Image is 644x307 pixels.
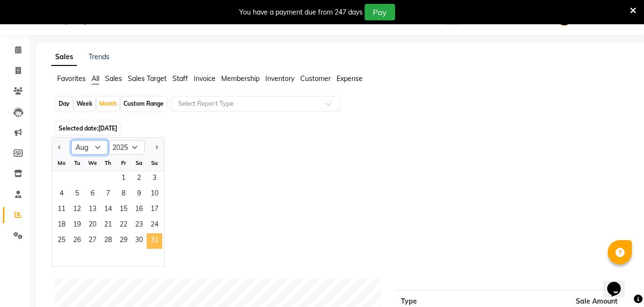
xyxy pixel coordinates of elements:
[131,233,147,249] div: Saturday, August 30, 2025
[56,97,72,111] div: Day
[147,233,162,249] span: 31
[147,171,162,187] div: Sunday, August 3, 2025
[365,4,395,20] button: Pay
[98,125,117,132] span: [DATE]
[131,218,147,233] div: Saturday, August 23, 2025
[131,171,147,187] span: 2
[221,74,260,83] span: Membership
[56,122,120,134] span: Selected date:
[131,233,147,249] span: 30
[69,218,85,233] div: Tuesday, August 19, 2025
[97,97,119,111] div: Month
[131,155,147,171] div: Sa
[172,74,188,83] span: Staff
[300,74,331,83] span: Customer
[54,218,69,233] div: Monday, August 18, 2025
[131,218,147,233] span: 23
[239,7,363,17] div: You have a payment due from 247 days
[147,187,162,202] div: Sunday, August 10, 2025
[603,268,634,297] iframe: chat widget
[265,74,294,83] span: Inventory
[57,74,86,83] span: Favorites
[147,171,162,187] span: 3
[54,233,69,249] div: Monday, August 25, 2025
[147,202,162,218] div: Sunday, August 17, 2025
[116,218,131,233] div: Friday, August 22, 2025
[54,202,69,218] span: 11
[100,218,116,233] div: Thursday, August 21, 2025
[116,202,131,218] span: 15
[74,97,95,111] div: Week
[147,218,162,233] span: 24
[54,187,69,202] div: Monday, August 4, 2025
[56,140,63,155] button: Previous month
[100,202,116,218] div: Thursday, August 14, 2025
[147,187,162,202] span: 10
[100,187,116,202] div: Thursday, August 7, 2025
[89,52,109,61] a: Trends
[105,74,122,83] span: Sales
[100,233,116,249] span: 28
[131,187,147,202] span: 9
[85,218,100,233] span: 20
[85,202,100,218] span: 13
[85,155,100,171] div: We
[85,233,100,249] span: 27
[116,155,131,171] div: Fr
[108,140,145,155] select: Select year
[147,202,162,218] span: 17
[69,202,85,218] span: 12
[153,140,160,155] button: Next month
[100,155,116,171] div: Th
[69,233,85,249] div: Tuesday, August 26, 2025
[100,233,116,249] div: Thursday, August 28, 2025
[54,218,69,233] span: 18
[71,140,108,155] select: Select month
[131,171,147,187] div: Saturday, August 2, 2025
[116,218,131,233] span: 22
[54,233,69,249] span: 25
[54,155,69,171] div: Mo
[100,218,116,233] span: 21
[54,202,69,218] div: Monday, August 11, 2025
[131,202,147,218] div: Saturday, August 16, 2025
[69,187,85,202] span: 5
[194,74,215,83] span: Invoice
[69,218,85,233] span: 19
[54,187,69,202] span: 4
[100,202,116,218] span: 14
[100,187,116,202] span: 7
[116,171,131,187] div: Friday, August 1, 2025
[337,74,363,83] span: Expense
[69,187,85,202] div: Tuesday, August 5, 2025
[69,233,85,249] span: 26
[51,48,77,66] a: Sales
[147,155,162,171] div: Su
[128,74,167,83] span: Sales Target
[116,202,131,218] div: Friday, August 15, 2025
[85,187,100,202] span: 6
[116,171,131,187] span: 1
[85,233,100,249] div: Wednesday, August 27, 2025
[116,187,131,202] div: Friday, August 8, 2025
[85,187,100,202] div: Wednesday, August 6, 2025
[116,187,131,202] span: 8
[131,187,147,202] div: Saturday, August 9, 2025
[116,233,131,249] div: Friday, August 29, 2025
[85,218,100,233] div: Wednesday, August 20, 2025
[69,202,85,218] div: Tuesday, August 12, 2025
[92,74,99,83] span: All
[69,155,85,171] div: Tu
[131,202,147,218] span: 16
[116,233,131,249] span: 29
[85,202,100,218] div: Wednesday, August 13, 2025
[121,97,166,111] div: Custom Range
[147,233,162,249] div: Sunday, August 31, 2025
[147,218,162,233] div: Sunday, August 24, 2025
